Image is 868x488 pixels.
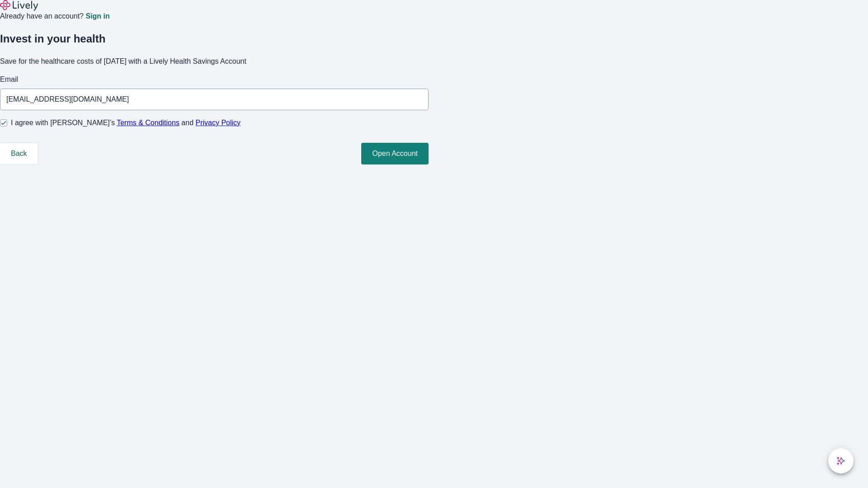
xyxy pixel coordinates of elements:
a: Sign in [85,13,109,20]
span: I agree with [PERSON_NAME]’s and [11,117,241,128]
button: chat [828,448,854,474]
button: Open Account [361,143,429,164]
svg: Lively AI Assistant [836,456,845,465]
a: Terms & Conditions [117,119,179,127]
a: Privacy Policy [196,119,241,127]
